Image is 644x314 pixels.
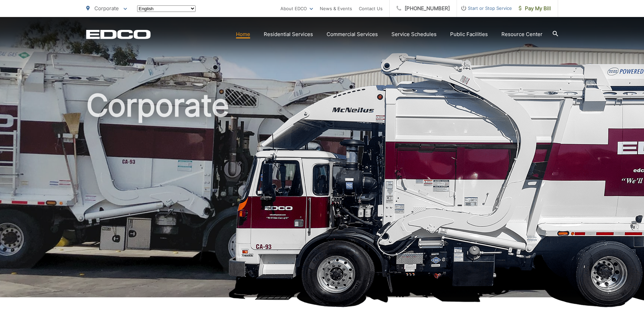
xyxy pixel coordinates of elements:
[327,30,378,38] a: Commercial Services
[320,4,352,13] a: News & Events
[501,30,542,38] a: Resource Center
[450,30,488,38] a: Public Facilities
[86,88,558,303] h1: Corporate
[236,30,250,38] a: Home
[264,30,313,38] a: Residential Services
[86,30,151,39] a: EDCD logo. Return to the homepage.
[280,4,313,13] a: About EDCO
[137,5,196,12] select: Select a language
[519,4,551,13] span: Pay My Bill
[94,5,119,12] span: Corporate
[391,30,437,38] a: Service Schedules
[359,4,383,13] a: Contact Us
